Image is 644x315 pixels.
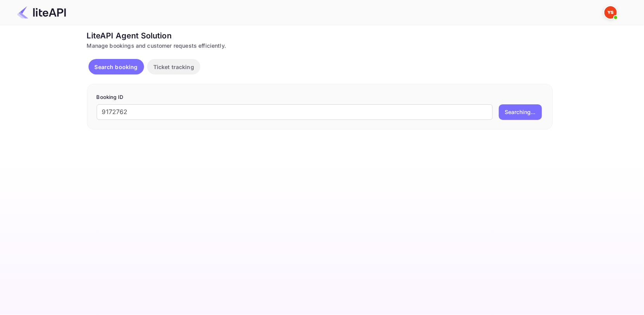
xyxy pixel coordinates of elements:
[153,63,194,71] p: Ticket tracking
[17,6,66,19] img: LiteAPI Logo
[604,6,617,19] img: Yandex Support
[499,104,542,120] button: Searching...
[87,30,553,42] div: LiteAPI Agent Solution
[97,104,493,120] input: Enter Booking ID (e.g., 63782194)
[95,63,138,71] p: Search booking
[97,93,543,101] p: Booking ID
[87,42,553,50] div: Manage bookings and customer requests efficiently.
